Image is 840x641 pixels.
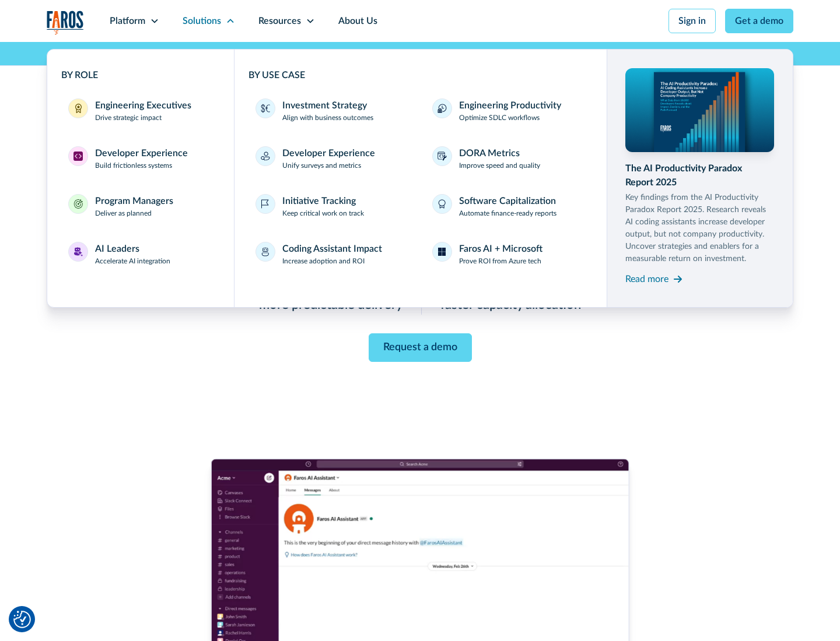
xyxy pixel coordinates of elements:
p: Align with business outcomes [282,112,373,123]
div: Engineering Productivity [459,98,561,112]
div: The AI Productivity Paradox Report 2025 [625,161,775,189]
p: Prove ROI from Azure tech [459,256,541,266]
a: Coding Assistant ImpactIncrease adoption and ROI [249,235,416,273]
a: Get a demo [725,9,793,33]
div: Software Capitalization [459,194,556,208]
a: Software CapitalizationAutomate finance-ready reports [425,187,593,226]
div: BY USE CASE [249,68,593,82]
div: Platform [110,14,145,28]
a: Developer ExperienceUnify surveys and metrics [249,139,416,178]
p: Increase adoption and ROI [282,256,365,266]
div: Investment Strategy [282,98,367,112]
img: Revisit consent button [13,611,31,628]
img: Logo of the analytics and reporting company Faros. [47,10,84,34]
p: Drive strategic impact [95,112,162,123]
div: Initiative Tracking [282,194,356,208]
a: Initiative TrackingKeep critical work on track [249,187,416,226]
a: Request a demo [369,333,472,362]
a: Engineering ProductivityOptimize SDLC workflows [425,91,593,130]
p: Unify surveys and metrics [282,160,361,171]
div: Developer Experience [95,146,188,160]
div: Solutions [183,14,221,28]
p: Build frictionless systems [95,160,172,171]
div: AI Leaders [95,242,139,256]
div: Developer Experience [282,146,375,160]
nav: Solutions [47,42,793,308]
a: Developer ExperienceDeveloper ExperienceBuild frictionless systems [61,139,220,178]
a: DORA MetricsImprove speed and quality [425,139,593,178]
a: Engineering ExecutivesEngineering ExecutivesDrive strategic impact [61,91,220,130]
div: Engineering Executives [95,98,191,112]
p: Optimize SDLC workflows [459,112,540,123]
a: The AI Productivity Paradox Report 2025Key findings from the AI Productivity Paradox Report 2025.... [625,68,775,288]
p: Key findings from the AI Productivity Paradox Report 2025. Research reveals AI coding assistants ... [625,192,775,265]
img: Developer Experience [73,152,83,161]
a: home [47,10,84,34]
a: Sign in [668,9,716,33]
img: Engineering Executives [73,104,83,113]
p: Improve speed and quality [459,160,540,171]
img: Program Managers [73,199,83,209]
button: Cookie Settings [13,611,31,628]
img: AI Leaders [73,247,83,256]
div: Coding Assistant Impact [282,242,382,256]
div: Program Managers [95,194,173,208]
a: Faros AI + MicrosoftProve ROI from Azure tech [425,235,593,273]
div: Resources [258,14,301,28]
a: Investment StrategyAlign with business outcomes [249,91,416,130]
p: Keep critical work on track [282,208,364,219]
div: DORA Metrics [459,146,520,160]
p: Automate finance-ready reports [459,208,556,219]
a: AI LeadersAI LeadersAccelerate AI integration [61,235,220,273]
div: Faros AI + Microsoft [459,242,542,256]
div: BY ROLE [61,68,220,82]
div: Read more [625,272,668,286]
a: Program ManagersProgram ManagersDeliver as planned [61,187,220,226]
p: Accelerate AI integration [95,256,170,266]
p: Deliver as planned [95,208,152,219]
